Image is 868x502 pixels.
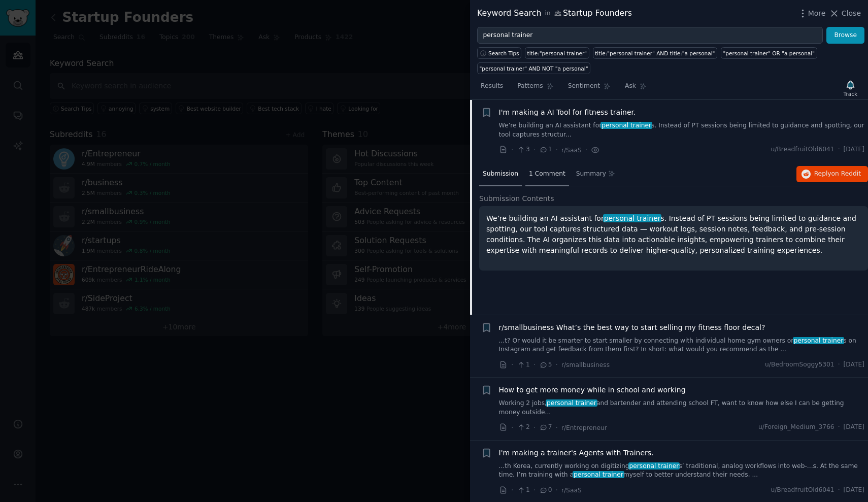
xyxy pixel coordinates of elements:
[556,145,558,155] span: ·
[483,170,518,179] span: Submission
[842,8,861,19] span: Close
[499,462,865,480] a: ...th Korea, currently working on digitizingpersonal trainers’ traditional, analog workflows into...
[628,462,680,470] span: personal trainer
[796,166,868,182] button: Replyon Reddit
[844,486,864,495] span: [DATE]
[511,359,513,370] span: ·
[511,422,513,433] span: ·
[511,485,513,495] span: ·
[517,486,529,495] span: 1
[561,147,582,154] span: r/SaaS
[814,170,861,179] span: Reply
[793,337,844,344] span: personal trainer
[600,122,652,129] span: personal trainer
[499,107,636,118] a: I'm making a AI Tool for fitness trainer.
[511,145,513,155] span: ·
[480,65,588,72] div: "personal trainer" AND NOT "a personal"
[721,47,817,59] a: "personal trainer" OR "a personal"
[765,360,834,370] span: u/BedroomSoggy5301
[844,145,864,154] span: [DATE]
[525,47,589,59] a: title:"personal trainer"
[556,485,558,495] span: ·
[840,78,861,99] button: Track
[499,337,865,354] a: ...t? Or would it be smarter to start smaller by connecting with individual home gym owners orper...
[517,82,543,91] span: Patterns
[499,385,686,395] a: How to get more money while in school and working
[771,145,834,154] span: u/BreadfruitOld6041
[514,78,557,99] a: Patterns
[533,485,536,495] span: ·
[838,423,840,432] span: ·
[533,359,536,370] span: ·
[576,170,606,179] span: Summary
[529,170,565,179] span: 1 Comment
[499,322,765,333] a: r/smallbusiness What’s the best way to start selling my fitness floor decal?
[844,360,864,370] span: [DATE]
[838,486,840,495] span: ·
[486,213,861,256] p: We’re building an AI assistant for s. Instead of PT sessions being limited to guidance and spotti...
[595,50,715,57] div: title:"personal trainer" AND title:"a personal"
[808,8,826,19] span: More
[545,9,550,18] span: in
[477,7,632,20] div: Keyword Search Startup Founders
[621,78,650,99] a: Ask
[844,90,857,97] div: Track
[758,423,834,432] span: u/Foreign_Medium_3766
[797,8,826,19] button: More
[771,486,834,495] span: u/BreadfruitOld6041
[488,50,519,57] span: Search Tips
[517,360,529,370] span: 1
[723,50,815,57] div: "personal trainer" OR "a personal"
[564,78,614,99] a: Sentiment
[477,27,823,44] input: Try a keyword related to your business
[539,423,552,432] span: 7
[585,145,587,155] span: ·
[838,145,840,154] span: ·
[838,360,840,370] span: ·
[561,487,582,494] span: r/SaaS
[539,360,552,370] span: 5
[477,47,521,59] button: Search Tips
[826,27,864,44] button: Browse
[561,424,607,431] span: r/Entrepreneur
[556,359,558,370] span: ·
[546,399,597,407] span: personal trainer
[533,145,536,155] span: ·
[568,82,600,91] span: Sentiment
[831,170,861,177] span: on Reddit
[625,82,636,91] span: Ask
[477,62,590,74] a: "personal trainer" AND NOT "a personal"
[561,361,610,369] span: r/smallbusiness
[527,50,587,57] div: title:"personal trainer"
[539,145,552,154] span: 1
[573,471,624,478] span: personal trainer
[539,486,552,495] span: 0
[829,8,861,19] button: Close
[499,121,865,139] a: We’re building an AI assistant forpersonal trainers. Instead of PT sessions being limited to guid...
[517,423,529,432] span: 2
[499,448,654,458] a: I'm making a trainer's Agents with Trainers.
[533,422,536,433] span: ·
[499,399,865,417] a: Working 2 jobs,personal trainerand bartender and attending school FT, want to know how else I can...
[593,47,717,59] a: title:"personal trainer" AND title:"a personal"
[481,82,503,91] span: Results
[603,214,661,222] span: personal trainer
[517,145,529,154] span: 3
[556,422,558,433] span: ·
[844,423,864,432] span: [DATE]
[479,193,554,204] span: Submission Contents
[477,78,507,99] a: Results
